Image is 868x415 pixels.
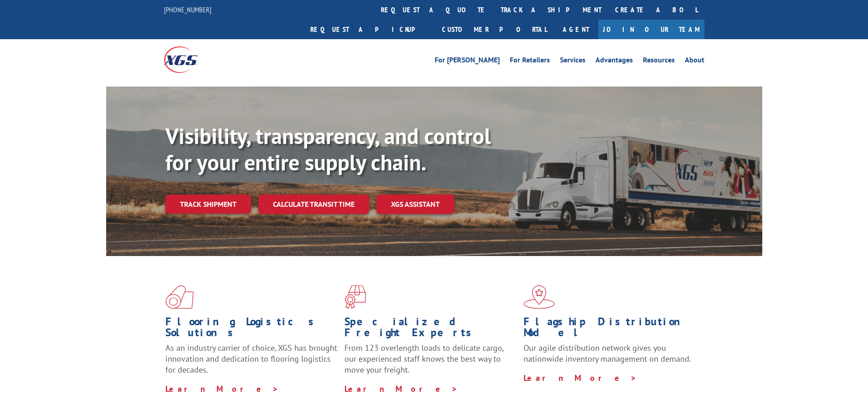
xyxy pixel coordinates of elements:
a: Calculate transit time [258,195,369,214]
a: About [685,56,704,67]
a: Advantages [596,56,633,67]
a: Customer Portal [435,20,554,39]
a: For [PERSON_NAME] [435,56,500,67]
a: Resources [643,56,675,67]
span: Our agile distribution network gives you nationwide inventory management on demand. [524,343,691,364]
img: xgs-icon-focused-on-flooring-red [344,285,366,309]
b: Visibility, transparency, and control for your entire supply chain. [165,122,491,176]
a: XGS ASSISTANT [376,195,454,214]
span: As an industry carrier of choice, XGS has brought innovation and dedication to flooring logistics... [165,343,337,375]
p: From 123 overlength loads to delicate cargo, our experienced staff knows the best way to move you... [344,343,517,383]
img: xgs-icon-flagship-distribution-model-red [524,285,555,309]
h1: Flooring Logistics Solutions [165,316,338,343]
a: Learn More > [344,384,458,394]
a: Services [560,56,586,67]
a: Join Our Team [598,20,704,39]
a: Agent [554,20,598,39]
a: Track shipment [165,195,251,214]
a: [PHONE_NUMBER] [164,5,211,14]
h1: Specialized Freight Experts [344,316,517,343]
a: For Retailers [510,56,550,67]
h1: Flagship Distribution Model [524,316,696,343]
a: Learn More > [165,384,279,394]
a: Learn More > [524,373,637,383]
a: Request a pickup [303,20,435,39]
img: xgs-icon-total-supply-chain-intelligence-red [165,285,194,309]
